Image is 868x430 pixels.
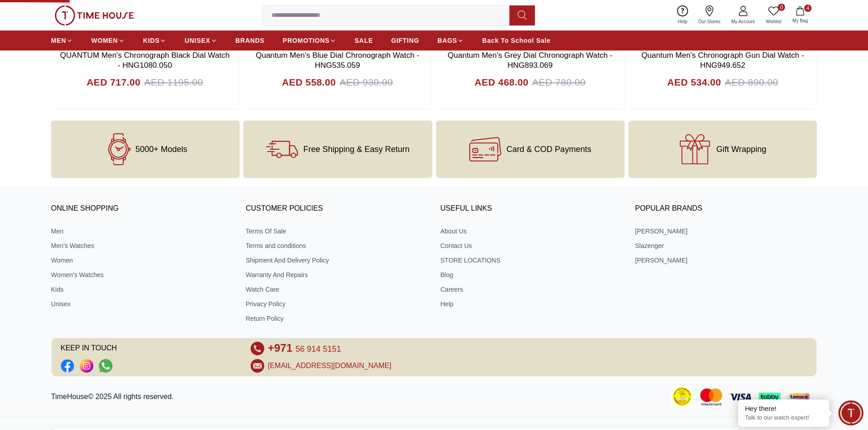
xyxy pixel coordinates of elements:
span: Wishlist [762,18,785,25]
span: KIDS [143,36,159,45]
a: Terms and conditions [246,241,427,250]
span: 0 [778,4,785,11]
a: Return Policy [246,314,427,323]
span: AED 930.00 [339,75,393,90]
h4: AED 468.00 [475,75,529,90]
span: AED 780.00 [532,75,586,90]
span: UNISEX [185,36,210,45]
span: Free Shipping & Easy Return [303,145,410,154]
a: Our Stores [693,4,726,27]
img: Visa [729,394,751,400]
span: AED 1195.00 [144,75,203,90]
h3: Popular Brands [635,202,817,216]
a: Terms Of Sale [246,227,427,236]
span: PROMOTIONS [283,36,330,45]
a: Men's Watches [51,241,233,250]
a: Men [51,227,233,236]
a: BAGS [437,32,464,49]
a: Contact Us [441,241,622,250]
a: WOMEN [91,32,125,49]
a: Back To School Sale [482,32,550,49]
span: Gift Wrapping [716,145,766,154]
a: Slazenger [635,241,817,250]
img: Consumer Payment [671,386,693,408]
p: Talk to our watch expert! [745,414,822,422]
span: MEN [51,36,66,45]
a: PROMOTIONS [283,32,337,49]
a: GIFTING [391,32,419,49]
img: Tabby Payment [759,393,781,401]
a: MEN [51,32,73,49]
a: Social Link [61,359,74,373]
span: 4 [804,5,812,12]
a: About Us [441,227,622,236]
span: Our Stores [695,18,724,25]
a: Unisex [51,299,233,309]
a: STORE LOCATIONS [441,256,622,265]
a: Help [441,299,622,309]
span: 56 914 5151 [295,344,341,354]
h4: AED 534.00 [667,75,721,90]
a: UNISEX [185,32,217,49]
a: SALE [354,32,373,49]
a: Women [51,256,233,265]
li: Facebook [61,359,74,373]
a: Warranty And Repairs [246,270,427,279]
a: [PERSON_NAME] [635,256,817,265]
a: QUANTUM Men's Chronograph Black Dial Watch - HNG1080.050 [60,51,230,70]
img: Mastercard [700,389,722,405]
button: 4My Bag [787,5,813,26]
a: Quantum Men's Grey Dial Chronograph Watch - HNG893.069 [448,51,613,70]
img: Tamara Payment [788,393,810,400]
a: [PERSON_NAME] [635,227,817,236]
a: Women's Watches [51,270,233,279]
a: BRANDS [236,32,265,49]
div: Hey there! [745,404,822,413]
span: Help [674,18,691,25]
a: Privacy Policy [246,299,427,309]
span: My Account [728,18,759,25]
span: KEEP IN TOUCH [61,342,238,355]
h4: AED 558.00 [282,75,336,90]
span: Back To School Sale [482,36,550,45]
a: Blog [441,270,622,279]
a: +971 56 914 5151 [268,342,341,355]
a: 0Wishlist [760,4,787,27]
a: KIDS [143,32,166,49]
span: BAGS [437,36,457,45]
h3: ONLINE SHOPPING [51,202,233,216]
h3: USEFUL LINKS [441,202,622,216]
a: Help [673,4,693,27]
span: GIFTING [391,36,419,45]
span: WOMEN [91,36,118,45]
a: Shipment And Delivery Policy [246,256,427,265]
a: Quantum Men's Chronograph Gun Dial Watch - HNG949.652 [642,51,804,70]
a: Social Link [99,359,113,373]
span: AED 890.00 [725,75,778,90]
a: Social Link [80,359,93,373]
span: Card & COD Payments [507,145,591,154]
a: [EMAIL_ADDRESS][DOMAIN_NAME] [268,360,391,371]
span: 5000+ Models [135,145,187,154]
h3: CUSTOMER POLICIES [246,202,427,216]
span: My Bag [789,17,812,24]
img: ... [55,5,134,25]
span: BRANDS [236,36,265,45]
a: Kids [51,285,233,294]
a: Careers [441,285,622,294]
h4: AED 717.00 [87,75,140,90]
a: Watch Care [246,285,427,294]
span: SALE [354,36,373,45]
a: Quantum Men's Blue Dial Chronograph Watch - HNG535.059 [256,51,419,70]
p: TimeHouse© 2025 All rights reserved. [51,391,177,402]
div: Chat Widget [838,400,863,425]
